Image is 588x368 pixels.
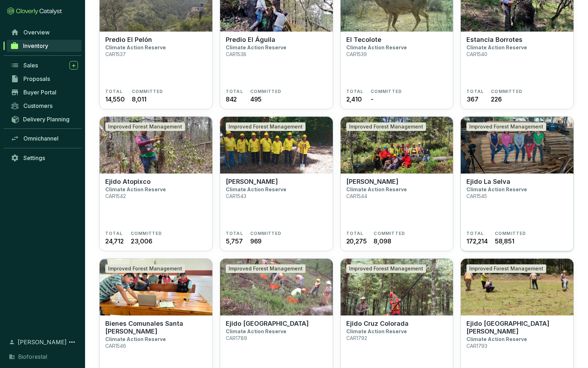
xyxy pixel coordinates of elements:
span: Delivery Planning [23,116,69,123]
p: Estancia Borrotes [466,36,522,44]
p: CAR1792 [346,335,367,341]
p: Ejido Atopixco [105,178,151,186]
span: Sales [23,62,38,69]
p: CAR1542 [105,193,126,199]
p: CAR1793 [466,343,487,349]
a: Settings [7,152,82,164]
span: Customers [23,102,52,109]
span: 8,098 [374,236,391,246]
div: Improved Forest Management [105,122,185,131]
span: 58,851 [495,236,514,246]
span: COMMITTED [371,89,402,94]
span: 367 [466,94,478,104]
p: Climate Action Reserve [346,328,407,334]
p: CAR1545 [466,193,487,199]
p: [PERSON_NAME] [226,178,278,186]
a: Ejido ZacualtipánImproved Forest Management[PERSON_NAME]Climate Action ReserveCAR1544TOTAL20,275C... [340,116,454,251]
span: Overview [23,29,50,36]
span: 5,757 [226,236,243,246]
p: Predio El Águila [226,36,275,44]
p: CAR1537 [105,51,126,57]
span: TOTAL [346,89,364,94]
img: Ejido Atopixco [100,117,212,174]
p: CAR1546 [105,343,126,349]
span: TOTAL [226,89,243,94]
p: Ejido Cruz Colorada [346,320,409,328]
a: Omnichannel [7,132,82,144]
p: Ejido La Selva [466,178,510,186]
span: TOTAL [466,231,484,236]
span: Inventory [23,42,48,49]
span: 2,410 [346,94,362,104]
p: Bienes Comunales Santa [PERSON_NAME] [105,320,207,335]
span: 495 [250,94,262,104]
img: Ejido Cruz Colorada [341,259,453,315]
span: Bioforestal [18,352,47,361]
span: 24,712 [105,236,124,246]
div: Improved Forest Management [105,264,185,273]
span: - [371,94,374,104]
span: Settings [23,154,45,161]
span: TOTAL [105,231,123,236]
p: Climate Action Reserve [105,186,166,192]
a: Proposals [7,73,82,85]
span: 226 [491,94,502,104]
p: Climate Action Reserve [346,186,407,192]
p: Climate Action Reserve [466,44,527,50]
p: CAR1789 [226,335,247,341]
p: CAR1539 [346,51,367,57]
a: Delivery Planning [7,113,82,125]
img: Ejido San Luis del Valle [461,259,573,315]
p: CAR1544 [346,193,367,199]
img: Ejido Llano Grande [220,259,333,315]
span: COMMITTED [374,231,405,236]
div: Improved Forest Management [466,122,546,131]
span: COMMITTED [132,89,163,94]
p: Ejido [GEOGRAPHIC_DATA][PERSON_NAME] [466,320,568,335]
p: Climate Action Reserve [346,44,407,50]
span: Omnichannel [23,135,58,142]
p: CAR1538 [226,51,246,57]
img: Ejido Malila [220,117,333,174]
div: Improved Forest Management [346,122,426,131]
div: Improved Forest Management [466,264,546,273]
p: Climate Action Reserve [105,336,166,342]
img: Ejido La Selva [461,117,573,174]
p: Ejido [GEOGRAPHIC_DATA] [226,320,309,328]
p: Climate Action Reserve [105,44,166,50]
span: COMMITTED [250,231,282,236]
span: COMMITTED [250,89,282,94]
span: TOTAL [466,89,484,94]
p: Climate Action Reserve [466,336,527,342]
p: Climate Action Reserve [226,328,286,334]
a: Customers [7,100,82,112]
p: [PERSON_NAME] [346,178,398,186]
span: 8,011 [132,94,146,104]
span: Buyer Portal [23,89,56,96]
img: Bienes Comunales Santa Isabel Chalma [100,259,212,315]
span: 20,275 [346,236,367,246]
p: CAR1543 [226,193,246,199]
a: Sales [7,59,82,71]
span: [PERSON_NAME] [18,338,67,346]
p: Predio El Pelón [105,36,152,44]
span: TOTAL [105,89,123,94]
span: COMMITTED [491,89,522,94]
span: COMMITTED [131,231,162,236]
a: Ejido AtopixcoImproved Forest ManagementEjido AtopixcoClimate Action ReserveCAR1542TOTAL24,712COM... [99,116,213,251]
p: CAR1540 [466,51,487,57]
div: Improved Forest Management [346,264,426,273]
span: Proposals [23,75,50,82]
span: 842 [226,94,237,104]
p: Climate Action Reserve [466,186,527,192]
span: COMMITTED [495,231,526,236]
a: Ejido MalilaImproved Forest Management[PERSON_NAME]Climate Action ReserveCAR1543TOTAL5,757COMMITT... [220,116,333,251]
span: 14,550 [105,94,125,104]
p: Climate Action Reserve [226,44,286,50]
span: 172,214 [466,236,488,246]
span: TOTAL [346,231,364,236]
span: 23,006 [131,236,152,246]
img: Ejido Zacualtipán [341,117,453,174]
a: Ejido La SelvaImproved Forest ManagementEjido La SelvaClimate Action ReserveCAR1545TOTAL172,214CO... [460,116,574,251]
a: Inventory [7,40,82,52]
